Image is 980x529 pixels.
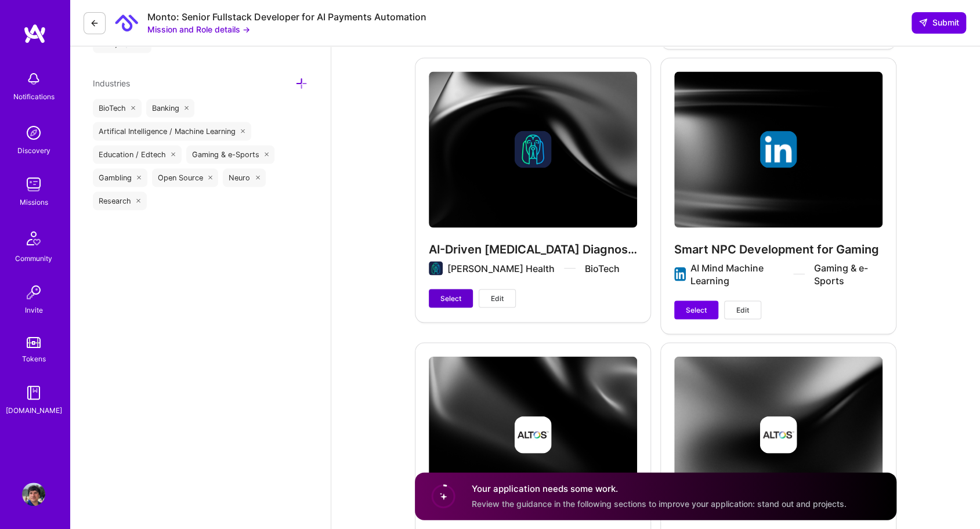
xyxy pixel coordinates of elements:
div: Invite [25,304,43,316]
div: Research [93,192,147,211]
i: icon Close [265,153,269,157]
div: Gambling [93,169,147,187]
img: tokens [27,337,41,348]
button: Select [429,289,473,308]
i: icon LeftArrowDark [90,19,99,28]
i: icon Close [185,106,189,111]
img: teamwork [22,173,45,196]
img: discovery [22,121,45,144]
div: Discovery [17,144,50,157]
div: Tokens [22,353,46,365]
button: Edit [479,289,516,308]
button: Select [674,301,718,320]
i: icon Close [171,153,176,157]
h4: Your application needs some work. [472,483,847,495]
i: icon Close [137,176,142,180]
div: Neuro [223,169,266,187]
img: bell [22,67,45,90]
div: Artifical Intelligence / Machine Learning [93,122,251,141]
button: Edit [724,301,761,320]
a: User Avatar [19,483,48,506]
button: Mission and Role details → [147,23,250,35]
i: icon SendLight [918,18,928,27]
button: Submit [912,12,966,33]
img: Company Logo [115,12,138,35]
div: Banking [146,99,195,118]
img: Community [20,224,48,252]
span: Select [686,305,707,316]
div: Community [15,252,52,264]
span: Submit [918,17,959,28]
span: Edit [491,294,504,304]
div: [DOMAIN_NAME] [6,404,62,416]
div: Notifications [13,90,55,103]
div: Open Source [152,169,219,187]
div: Missions [20,196,48,208]
img: logo [23,23,46,44]
div: Education / Edtech [93,146,182,164]
i: icon Close [208,176,213,180]
img: guide book [22,381,45,404]
i: icon Close [255,176,260,180]
i: icon Close [131,106,136,111]
i: icon Close [136,199,141,204]
div: BioTech [93,99,142,118]
span: Review the guidance in the following sections to improve your application: stand out and projects. [472,498,847,508]
i: icon Close [241,129,245,134]
div: Gaming & e-Sports [186,146,275,164]
span: Select [440,294,461,304]
span: Industries [93,78,130,88]
img: Invite [22,281,45,304]
div: Monto: Senior Fullstack Developer for AI Payments Automation [147,11,426,23]
span: Edit [736,305,749,316]
img: User Avatar [22,483,45,506]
